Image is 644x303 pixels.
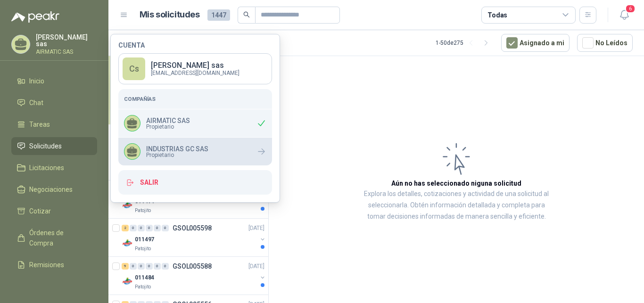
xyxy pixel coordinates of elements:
[151,62,239,69] p: [PERSON_NAME] sas
[135,283,151,291] p: Patojito
[118,53,272,84] a: Cs[PERSON_NAME] sas[EMAIL_ADDRESS][DOMAIN_NAME]
[29,228,88,248] span: Órdenes de Compra
[36,34,97,47] p: [PERSON_NAME] sas
[130,263,137,270] div: 0
[154,263,161,270] div: 0
[11,11,59,23] img: Logo peakr
[122,237,133,249] img: Company Logo
[135,207,151,214] p: Patojito
[29,184,73,195] span: Negociaciones
[11,256,97,274] a: Remisiones
[391,178,521,188] h3: Aún no has seleccionado niguna solicitud
[11,159,97,177] a: Licitaciones
[29,141,62,151] span: Solicitudes
[146,146,208,152] p: INDUSTRIAS GC SAS
[118,138,272,165] a: INDUSTRIAS GC SASPropietario
[151,70,239,76] p: [EMAIL_ADDRESS][DOMAIN_NAME]
[616,7,633,24] button: 6
[29,206,51,216] span: Cotizar
[436,35,494,50] div: 1 - 50 de 275
[11,224,97,252] a: Órdenes de Compra
[122,261,266,291] a: 9 0 0 0 0 0 GSOL005588[DATE] Company Logo011484Patojito
[118,42,272,49] h4: Cuenta
[140,8,200,22] h1: Mis solicitudes
[11,94,97,112] a: Chat
[162,225,169,231] div: 0
[123,57,145,80] div: Cs
[146,124,190,130] span: Propietario
[29,119,50,130] span: Tareas
[138,263,145,270] div: 0
[11,202,97,220] a: Cotizar
[173,225,212,231] p: GSOL005598
[29,163,64,173] span: Licitaciones
[577,34,633,52] button: No Leídos
[118,170,272,195] button: Salir
[162,263,169,270] div: 0
[122,225,129,231] div: 2
[154,225,161,231] div: 0
[135,235,154,244] p: 011497
[487,10,507,20] div: Todas
[11,180,97,198] a: Negociaciones
[146,263,153,270] div: 0
[135,273,154,282] p: 011484
[135,245,151,253] p: Patojito
[146,152,208,158] span: Propietario
[29,76,44,86] span: Inicio
[146,225,153,231] div: 0
[29,260,64,270] span: Remisiones
[173,263,212,270] p: GSOL005588
[363,188,550,222] p: Explora los detalles, cotizaciones y actividad de una solicitud al seleccionarla. Obtén informaci...
[36,49,97,55] p: AIRMATIC SAS
[11,278,97,295] a: Configuración
[501,34,570,52] button: Asignado a mi
[122,199,133,211] img: Company Logo
[243,11,250,18] span: search
[122,276,133,287] img: Company Logo
[122,222,266,253] a: 2 0 0 0 0 0 GSOL005598[DATE] Company Logo011497Patojito
[29,98,43,108] span: Chat
[11,72,97,90] a: Inicio
[248,262,264,271] p: [DATE]
[11,115,97,133] a: Tareas
[118,109,272,137] div: AIRMATIC SASPropietario
[130,225,137,231] div: 0
[146,117,190,124] p: AIRMATIC SAS
[11,137,97,155] a: Solicitudes
[138,225,145,231] div: 0
[248,224,264,233] p: [DATE]
[124,95,266,103] h5: Compañías
[122,263,129,270] div: 9
[625,4,636,13] span: 6
[207,9,230,21] span: 1447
